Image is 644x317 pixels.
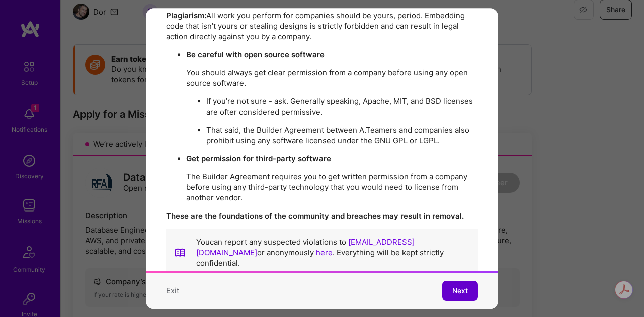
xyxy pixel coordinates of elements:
[186,171,478,203] p: The Builder Agreement requires you to get written permission from a company before using any thir...
[186,50,325,59] strong: Be careful with open source software
[186,154,331,163] strong: Get permission for third-party software
[186,67,478,88] p: You should always get clear permission from a company before using any open source software.
[174,237,186,268] img: book icon
[166,286,179,296] button: Exit
[452,286,468,296] span: Next
[166,211,464,221] strong: These are the foundations of the community and breaches may result in removal.
[146,8,498,309] div: modal
[196,237,415,257] a: [EMAIL_ADDRESS][DOMAIN_NAME]
[166,10,478,42] p: All work you perform for companies should be yours, period. Embedding code that isn’t yours or st...
[442,281,478,301] button: Next
[196,237,470,268] p: You can report any suspected violations to or anonymously . Everything will be kept strictly conf...
[166,11,206,20] strong: Plagiarism:
[206,96,478,117] p: If you’re not sure - ask. Generally speaking, Apache, MIT, and BSD licenses are ofter considered ...
[206,125,478,146] p: That said, the Builder Agreement between A.Teamers and companies also prohibit using any software...
[316,248,333,257] a: here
